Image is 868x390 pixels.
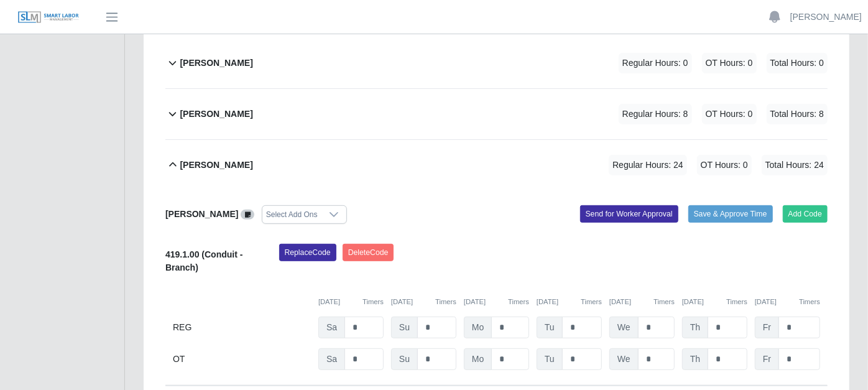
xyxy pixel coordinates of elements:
div: Select Add Ons [262,206,321,223]
span: Regular Hours: 24 [609,155,687,175]
span: OT Hours: 0 [697,155,752,175]
b: [PERSON_NAME] [180,57,252,70]
button: ReplaceCode [279,244,336,261]
button: Timers [726,297,747,307]
span: OT Hours: 0 [702,53,757,73]
span: Regular Hours: 8 [619,104,692,124]
div: [DATE] [609,297,675,307]
span: Mo [464,317,492,338]
button: Timers [799,297,820,307]
button: [PERSON_NAME] Regular Hours: 8 OT Hours: 0 Total Hours: 8 [165,89,828,139]
span: Su [391,348,418,370]
span: Mo [464,348,492,370]
span: Fr [755,317,779,338]
button: Timers [581,297,602,307]
span: Tu [537,348,563,370]
button: Timers [508,297,529,307]
a: View/Edit Notes [241,209,254,219]
div: [DATE] [537,297,602,307]
span: Regular Hours: 0 [619,53,692,73]
div: OT [173,348,311,370]
span: Total Hours: 24 [762,155,828,175]
button: DeleteCode [343,244,394,261]
button: Add Code [783,205,828,223]
button: Timers [435,297,456,307]
b: [PERSON_NAME] [165,209,238,219]
span: Th [682,348,708,370]
button: Timers [653,297,675,307]
span: Su [391,317,418,338]
span: We [609,348,639,370]
b: 419.1.00 (Conduit - Branch) [165,249,242,272]
span: Fr [755,348,779,370]
b: [PERSON_NAME] [180,159,252,172]
div: [DATE] [682,297,747,307]
span: OT Hours: 0 [702,104,757,124]
span: We [609,317,639,338]
div: [DATE] [464,297,529,307]
div: [DATE] [391,297,456,307]
button: Timers [362,297,384,307]
span: Total Hours: 8 [767,104,828,124]
div: REG [173,317,311,338]
div: [DATE] [755,297,820,307]
button: Save & Approve Time [688,205,773,223]
img: SLM Logo [17,11,80,24]
button: Send for Worker Approval [580,205,678,223]
span: Th [682,317,708,338]
button: [PERSON_NAME] Regular Hours: 0 OT Hours: 0 Total Hours: 0 [165,38,828,88]
span: Total Hours: 0 [767,53,828,73]
span: Tu [537,317,563,338]
a: [PERSON_NAME] [790,11,862,24]
b: [PERSON_NAME] [180,108,252,121]
span: Sa [318,317,345,338]
span: Sa [318,348,345,370]
div: [DATE] [318,297,384,307]
button: [PERSON_NAME] Regular Hours: 24 OT Hours: 0 Total Hours: 24 [165,140,828,190]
